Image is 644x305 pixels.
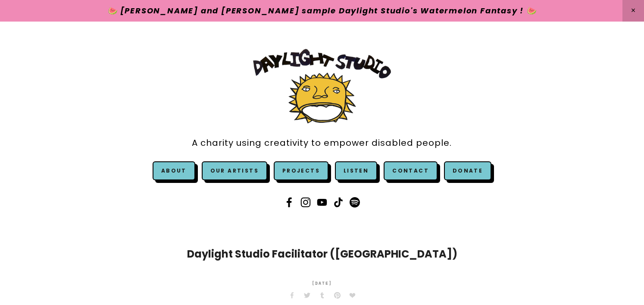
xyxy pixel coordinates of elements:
a: Projects [274,161,328,180]
a: Our Artists [202,161,267,180]
h1: Daylight Studio Facilitator ([GEOGRAPHIC_DATA]) [156,246,488,262]
a: About [161,167,187,174]
img: Daylight Studio [253,49,391,123]
time: [DATE] [312,275,332,292]
a: Listen [344,167,369,174]
a: A charity using creativity to empower disabled people. [192,133,452,153]
a: Contact [384,161,438,180]
a: Donate [444,161,491,180]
